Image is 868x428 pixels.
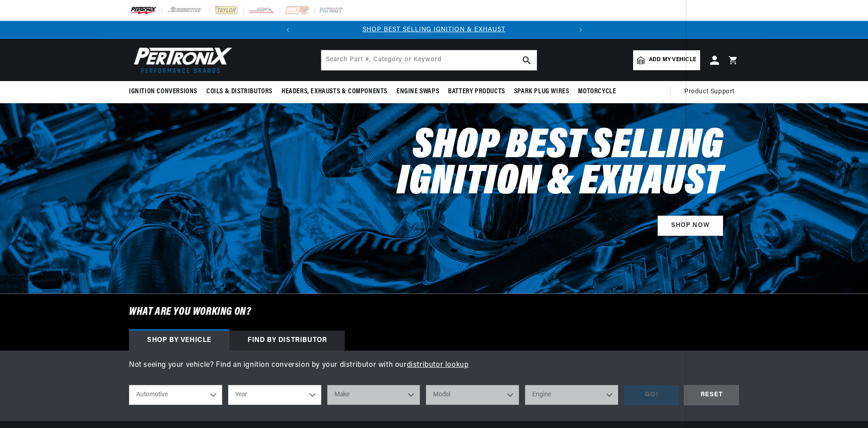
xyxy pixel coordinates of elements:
[281,87,387,96] span: Headers, Exhausts & Components
[129,360,739,371] p: Not seeing your vehicle? Find an ignition conversion by your distributor with our
[202,81,277,102] summary: Coils & Distributors
[327,385,420,405] select: Make
[106,21,762,39] slideshow-component: Translation missing: en.sections.announcements.announcement_bar
[407,361,469,369] a: distributor lookup
[106,294,762,330] h6: What are you working on?
[297,25,572,35] div: Announcement
[572,21,590,39] button: Translation missing: en.sections.announcements.next_announcement
[336,129,723,201] h2: Shop Best Selling Ignition & Exhaust
[649,56,696,64] span: Add my vehicle
[633,50,700,70] a: Add my vehicle
[684,87,734,97] span: Product Support
[578,87,616,96] span: Motorcycle
[229,331,345,351] div: Find by Distributor
[206,87,272,96] span: Coils & Distributors
[129,87,197,96] span: Ignition Conversions
[129,385,222,405] select: Ride Type
[514,87,569,96] span: Spark Plug Wires
[573,81,620,102] summary: Motorcycle
[321,50,537,70] input: Search Part #, Category or Keyword
[448,87,505,96] span: Battery Products
[297,25,572,35] div: 1 of 2
[658,216,723,236] a: SHOP NOW
[129,44,233,76] img: Pertronix
[426,385,519,405] select: Model
[684,81,739,103] summary: Product Support
[396,87,439,96] span: Engine Swaps
[684,385,739,405] div: RESET
[392,81,444,102] summary: Engine Swaps
[228,385,321,405] select: Year
[279,21,297,39] button: Translation missing: en.sections.announcements.previous_announcement
[362,26,506,33] a: SHOP BEST SELLING IGNITION & EXHAUST
[129,81,202,102] summary: Ignition Conversions
[525,385,618,405] select: Engine
[277,81,392,102] summary: Headers, Exhausts & Components
[517,50,537,70] button: search button
[444,81,510,102] summary: Battery Products
[510,81,574,102] summary: Spark Plug Wires
[129,331,229,351] div: Shop by vehicle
